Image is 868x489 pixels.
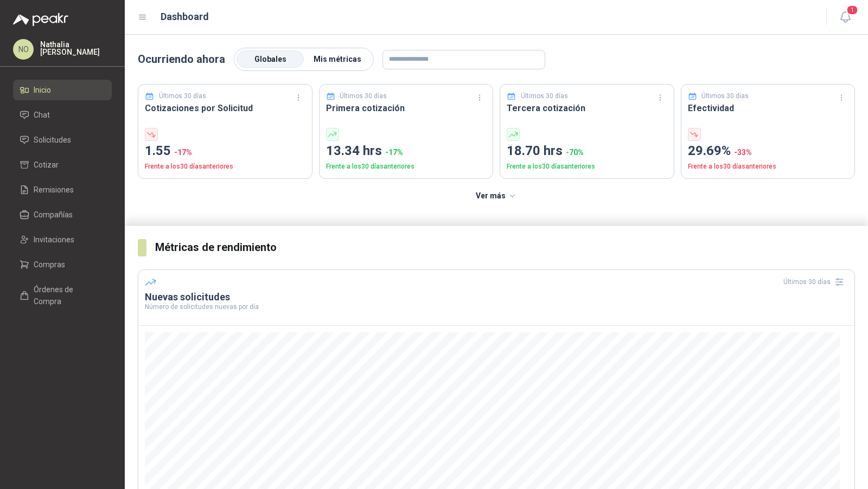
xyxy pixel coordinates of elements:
p: Número de solicitudes nuevas por día [145,304,848,310]
h3: Métricas de rendimiento [155,239,855,256]
span: Mis métricas [314,55,361,63]
a: Invitaciones [13,229,112,250]
p: Últimos 30 días [340,91,387,101]
button: 1 [835,8,855,27]
p: Últimos 30 días [159,91,206,101]
p: 13.34 hrs [326,141,487,162]
span: Remisiones [34,184,74,196]
div: Últimos 30 días [783,273,848,291]
p: 18.70 hrs [507,141,667,162]
a: Órdenes de Compra [13,279,112,312]
p: Frente a los 30 días anteriores [688,162,848,172]
p: Ocurriendo ahora [138,51,225,68]
span: Compañías [34,209,73,221]
h1: Dashboard [161,9,209,24]
p: 29.69% [688,141,848,162]
h3: Nuevas solicitudes [145,291,848,304]
p: 1.55 [145,141,305,162]
a: Compras [13,254,112,275]
span: Compras [34,259,65,271]
span: Cotizar [34,159,59,171]
img: Logo peakr [13,13,68,26]
p: Frente a los 30 días anteriores [145,162,305,172]
p: Últimos 30 días [521,91,568,101]
a: Solicitudes [13,130,112,150]
a: Cotizar [13,155,112,175]
p: Últimos 30 días [701,91,749,101]
h3: Efectividad [688,101,848,115]
div: NO [13,39,34,60]
span: Órdenes de Compra [34,284,101,307]
p: Frente a los 30 días anteriores [326,162,487,172]
span: -17 % [385,148,403,157]
span: -33 % [734,148,752,157]
h3: Primera cotización [326,101,487,115]
span: 1 [846,5,858,15]
p: Nathalia [PERSON_NAME] [40,41,112,56]
span: -70 % [566,148,584,157]
span: Invitaciones [34,234,74,246]
a: Chat [13,105,112,125]
a: Inicio [13,80,112,100]
span: Chat [34,109,50,121]
p: Frente a los 30 días anteriores [507,162,667,172]
span: Inicio [34,84,51,96]
span: Solicitudes [34,134,71,146]
h3: Cotizaciones por Solicitud [145,101,305,115]
a: Compañías [13,204,112,225]
h3: Tercera cotización [507,101,667,115]
span: Globales [254,55,286,63]
button: Ver más [470,185,524,207]
a: Remisiones [13,179,112,200]
span: -17 % [174,148,192,157]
